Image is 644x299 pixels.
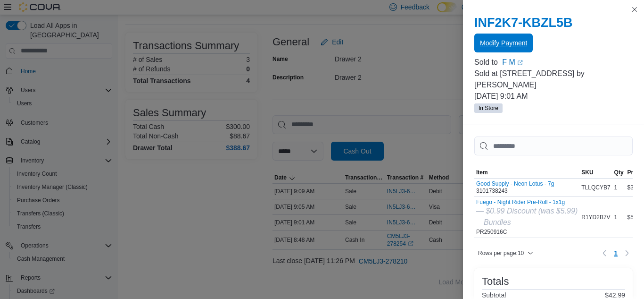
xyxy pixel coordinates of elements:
button: Good Supply - Neon Lotus - 7g [476,180,554,187]
div: — $0.99 Discount (was $5.99) [476,205,578,217]
nav: Pagination for table: MemoryTable from EuiInMemoryTable [599,246,633,261]
button: Previous page [599,248,610,259]
p: $42.99 [605,291,625,299]
h6: Subtotal [482,291,506,299]
h3: Totals [482,276,509,287]
button: Rows per page:10 [474,248,537,259]
div: Sold to [474,57,500,68]
h2: INF2K7-KBZL5B [474,15,633,30]
span: SKU [581,169,593,176]
div: 3101738243 [476,180,554,195]
button: Next page [621,248,633,259]
a: F MExternal link [502,57,633,68]
span: In Store [479,104,498,112]
button: Close this dialog [629,4,640,15]
span: Qty [614,169,624,176]
div: 1 [612,212,626,223]
button: Modify Payment [474,34,533,52]
span: In Store [474,103,503,113]
button: Item [474,167,579,178]
button: Fuego - Night Rider Pre-Roll - 1x1g [476,199,578,205]
span: Modify Payment [480,38,527,48]
span: R1YD2B7V [581,214,610,221]
div: 1 [612,182,626,193]
input: This is a search bar. As you type, the results lower in the page will automatically filter. [474,137,633,155]
i: Bundles [484,218,511,226]
span: 1 [614,248,618,258]
p: Sold at [STREET_ADDRESS] by [PERSON_NAME] [474,68,633,91]
ul: Pagination for table: MemoryTable from EuiInMemoryTable [610,246,621,261]
p: [DATE] 9:01 AM [474,91,633,102]
button: Page 1 of 1 [610,246,621,261]
div: PR250916C [476,199,578,236]
button: SKU [579,167,612,178]
span: Item [476,169,488,176]
span: TLLQCYB7 [581,184,610,191]
button: Qty [612,167,626,178]
span: Rows per page : 10 [478,249,524,257]
span: Price [627,169,641,176]
svg: External link [517,60,523,66]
